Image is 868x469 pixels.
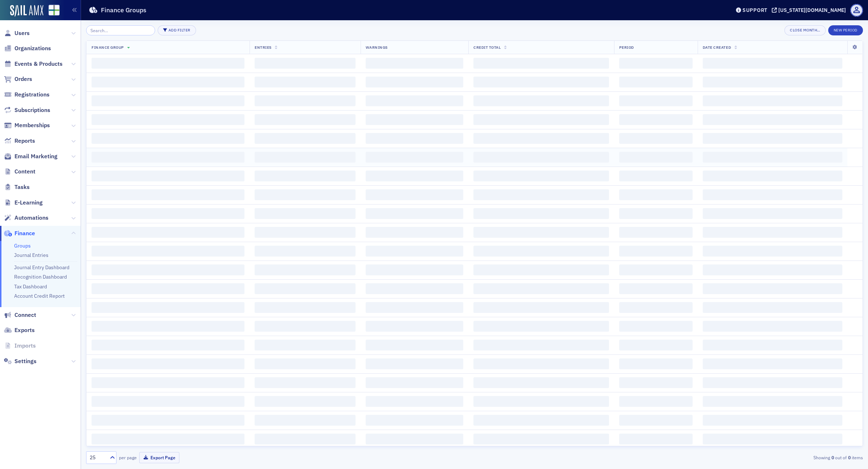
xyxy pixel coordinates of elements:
span: ‌ [366,58,463,69]
span: ‌ [619,377,693,388]
span: ‌ [473,415,609,426]
span: ‌ [255,434,356,444]
span: ‌ [366,321,463,332]
span: Email Marketing [14,152,58,160]
a: Groups [14,242,31,249]
span: ‌ [619,171,693,181]
span: ‌ [703,95,842,106]
a: Settings [4,357,37,365]
span: ‌ [255,358,356,369]
span: ‌ [255,283,356,294]
span: Subscriptions [14,106,50,114]
span: ‌ [473,377,609,388]
span: ‌ [703,189,842,200]
span: ‌ [92,152,244,163]
span: ‌ [255,189,356,200]
span: ‌ [255,208,356,219]
span: ‌ [255,133,356,144]
a: Orders [4,75,32,83]
span: Orders [14,75,32,83]
span: ‌ [473,114,609,125]
a: Tax Dashboard [14,283,47,290]
span: ‌ [619,77,693,87]
span: ‌ [619,227,693,238]
span: ‌ [619,246,693,257]
span: ‌ [92,358,244,369]
span: ‌ [473,302,609,313]
a: Journal Entries [14,252,48,258]
div: Showing out of items [609,454,863,461]
span: ‌ [366,133,463,144]
span: ‌ [619,95,693,106]
span: ‌ [703,340,842,350]
input: Search… [86,25,155,35]
a: Account Credit Report [14,293,65,299]
h1: Finance Groups [101,6,146,14]
span: Imports [14,342,36,350]
span: ‌ [366,171,463,181]
a: Connect [4,311,36,319]
span: ‌ [92,415,244,426]
span: ‌ [473,246,609,257]
span: Memberships [14,121,50,129]
span: ‌ [255,171,356,181]
strong: 0 [847,454,852,461]
span: Period [619,45,634,50]
a: Journal Entry Dashboard [14,264,69,271]
span: ‌ [92,283,244,294]
span: ‌ [366,77,463,87]
button: Export Page [139,452,179,463]
span: ‌ [255,77,356,87]
span: ‌ [366,377,463,388]
span: Tasks [14,183,30,191]
img: SailAMX [10,5,43,17]
span: ‌ [255,58,356,69]
span: ‌ [703,152,842,163]
span: ‌ [473,264,609,275]
span: ‌ [366,340,463,350]
span: ‌ [255,340,356,350]
span: ‌ [473,77,609,87]
span: ‌ [703,396,842,407]
button: [US_STATE][DOMAIN_NAME] [772,8,848,13]
span: ‌ [366,114,463,125]
span: ‌ [703,434,842,444]
span: ‌ [619,152,693,163]
span: ‌ [619,208,693,219]
span: ‌ [366,358,463,369]
span: Content [14,168,35,176]
span: ‌ [619,189,693,200]
div: 25 [90,454,106,461]
span: ‌ [366,302,463,313]
span: ‌ [92,95,244,106]
a: Imports [4,342,36,350]
span: Exports [14,326,35,334]
span: Warnings [366,45,388,50]
span: ‌ [255,264,356,275]
span: ‌ [619,58,693,69]
span: ‌ [92,133,244,144]
a: Memberships [4,121,50,129]
span: Credit Total [473,45,501,50]
span: ‌ [703,358,842,369]
span: ‌ [92,321,244,332]
span: ‌ [92,171,244,181]
a: Recognition Dashboard [14,274,67,280]
a: Content [4,168,35,176]
span: ‌ [255,377,356,388]
span: ‌ [703,283,842,294]
span: ‌ [473,358,609,369]
a: Finance [4,229,35,237]
span: ‌ [619,340,693,350]
span: ‌ [473,189,609,200]
a: Registrations [4,91,50,99]
span: ‌ [366,415,463,426]
span: Organizations [14,44,51,52]
span: ‌ [92,246,244,257]
span: ‌ [619,358,693,369]
a: Users [4,29,30,37]
span: ‌ [366,208,463,219]
span: E-Learning [14,199,43,207]
span: ‌ [366,264,463,275]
